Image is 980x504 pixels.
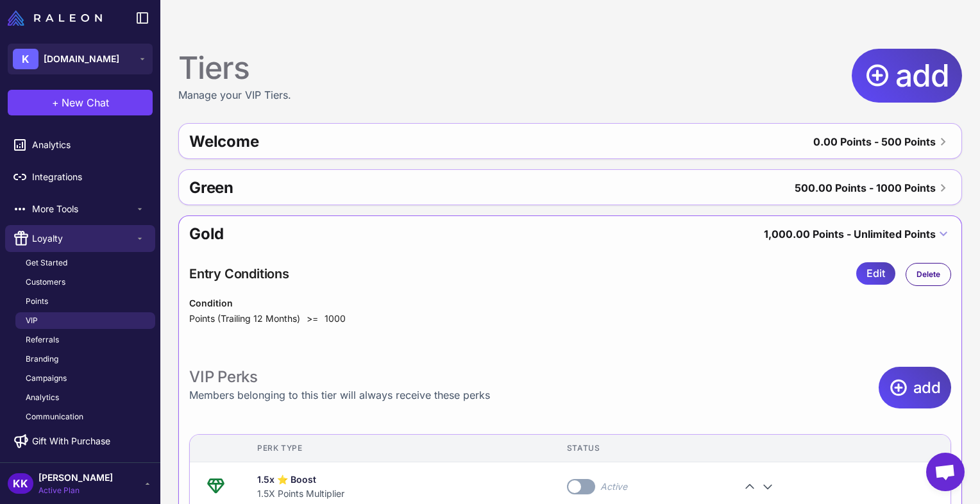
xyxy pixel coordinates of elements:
div: Gold [189,219,494,249]
span: Loyalty [32,231,135,246]
div: Manage your VIP Tiers. [178,49,291,103]
span: Integrations [32,170,145,184]
a: Gift With Purchase [5,428,155,455]
span: add [913,367,941,408]
span: Active Plan [38,485,113,496]
a: Customers [15,274,155,290]
span: [DOMAIN_NAME] [44,52,119,66]
div: 1.5X Points Multiplier [257,487,536,501]
button: +New Chat [8,90,153,115]
span: Customers [26,276,65,288]
span: Communication [26,411,83,423]
img: Raleon Logo [8,10,102,26]
span: Analytics [26,392,59,403]
a: Campaigns [15,370,155,387]
div: 500.00 Points - 1000 Points [795,178,936,198]
div: Members belonging to this tier will always receive these perks [189,367,490,408]
span: Delete [917,269,940,280]
div: K [13,49,38,69]
th: Status [552,435,723,462]
th: Perk Type [242,435,552,462]
a: Analytics [15,389,155,406]
span: >= [307,313,318,324]
a: Analytics [5,131,155,158]
span: Gift With Purchase [32,434,110,448]
span: Campaigns [26,373,67,384]
div: Tiers [178,49,291,87]
button: K[DOMAIN_NAME] [8,44,153,74]
span: Points (Trailing 12 Months) [189,313,300,324]
div: Green [189,172,514,203]
div: 0.00 Points - 500 Points [813,131,936,152]
span: add [895,55,949,96]
a: Referrals [15,332,155,348]
span: Points [26,296,48,307]
span: More Tools [32,202,135,216]
div: 1,000.00 Points - Unlimited Points [764,224,936,244]
span: Referrals [26,334,59,346]
a: Branding [15,351,155,367]
span: Get Started [26,257,67,269]
div: Active [600,480,627,494]
a: Raleon Logo [8,10,107,26]
span: 1000 [325,313,346,324]
div: 1.5x ⭐️ Boost [257,473,536,487]
span: New Chat [62,95,109,110]
a: Integrations [5,164,155,190]
div: VIP Perks [189,367,490,387]
div: Open chat [926,453,965,491]
span: + [52,95,59,110]
span: VIP [26,315,38,326]
span: Analytics [32,138,145,152]
div: Welcome [189,126,536,157]
span: Branding [26,353,58,365]
a: VIP [15,312,155,329]
a: Points [15,293,155,310]
a: Communication [15,408,155,425]
div: KK [8,473,33,494]
a: Get Started [15,255,155,271]
div: Condition [189,296,951,310]
span: [PERSON_NAME] [38,471,113,485]
div: Entry Conditions [189,264,289,283]
span: Edit [866,262,885,285]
